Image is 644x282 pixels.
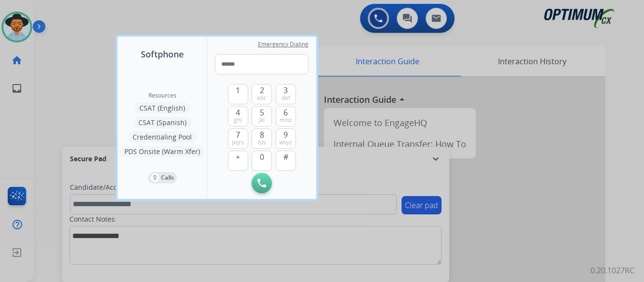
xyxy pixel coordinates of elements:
span: pqrs [232,139,244,146]
span: Softphone [141,47,184,61]
span: 5 [260,107,264,118]
span: Resources [148,92,176,99]
span: 9 [283,129,288,141]
button: 6mno [276,106,296,127]
button: CSAT (English) [134,102,190,114]
button: 8tuv [252,128,272,149]
button: 1 [228,84,248,104]
span: ghi [234,116,242,124]
span: def [282,94,290,102]
button: 7pqrs [228,128,248,149]
button: PDS Onsite (Warm Xfer) [120,146,205,157]
span: 8 [260,129,264,141]
button: 9wxyz [276,128,296,149]
span: wxyz [279,139,292,146]
button: 3def [276,84,296,104]
button: 5jkl [252,106,272,127]
button: Credentialing Pool [128,131,197,143]
span: + [236,151,240,163]
span: 2 [260,85,264,96]
span: jkl [259,116,265,124]
span: 6 [283,107,288,118]
span: 3 [283,85,288,96]
span: 1 [236,85,240,96]
span: 7 [236,129,240,141]
p: 0 [151,173,159,182]
span: tuv [258,139,266,146]
p: Calls [161,173,174,182]
button: # [276,151,296,171]
span: Emergency Dialing [258,41,309,48]
button: 4ghi [228,106,248,127]
button: 2abc [252,84,272,104]
span: 0 [260,151,264,163]
p: 0.20.1027RC [590,265,634,276]
button: CSAT (Spanish) [134,117,191,128]
span: 4 [236,107,240,118]
button: + [228,151,248,171]
span: # [283,151,288,163]
button: 0 [252,151,272,171]
span: mno [280,116,292,124]
button: 0Calls [148,172,177,183]
span: abc [257,94,267,102]
img: call-button [257,179,266,187]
